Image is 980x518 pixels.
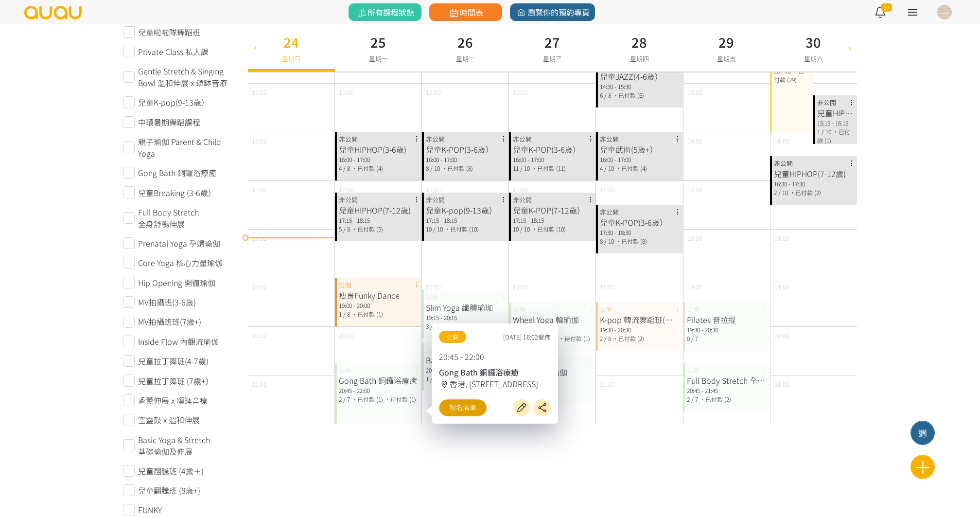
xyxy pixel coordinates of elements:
[138,167,216,179] span: Gong Bath 銅鑼浴療癒
[339,185,354,194] span: 17:00
[513,155,592,164] div: 16:00 - 17:00
[612,334,644,342] span: ，已付款 (2)
[822,127,831,136] span: / 10
[687,314,766,325] div: Pilates 普拉提
[503,332,551,341] span: [DATE] 16:02發佈
[687,375,766,386] div: Full Body Stretch 全身舒暢伸展
[282,32,301,52] h3: 24
[441,164,473,172] span: ，已付款 (8)
[691,334,698,342] span: / 7
[600,155,679,164] div: 16:00 - 17:00
[339,375,418,386] div: Gong Bath 銅鑼浴療癒
[817,127,820,136] span: 1
[252,185,267,194] span: 17:00
[138,116,200,128] span: 中環暑期舞蹈課程
[817,127,850,144] span: ，已付款 (1)
[426,216,505,225] div: 17:15 - 18:15
[513,282,528,291] span: 19:00
[429,3,502,21] a: 時間表
[513,164,519,172] span: 11
[691,395,698,403] span: / 7
[520,225,530,233] span: / 10
[687,233,702,243] span: 18:00
[339,143,418,155] div: 兒童HIPHOP(3-6歲)
[426,313,505,322] div: 19:15 - 20:15
[343,395,350,403] span: / 7
[630,32,649,52] h3: 28
[774,67,780,75] span: 28
[510,3,595,21] a: 瀏覽你的預約專頁
[351,310,383,318] span: ，已付款 (1)
[369,32,388,52] h3: 25
[612,91,644,99] span: ，已付款 (6)
[774,379,789,389] span: 21:00
[520,164,530,172] span: / 10
[543,32,562,52] h3: 27
[774,179,853,188] div: 16:30 - 17:30
[430,164,440,172] span: / 10
[774,188,777,196] span: 2
[138,96,209,108] span: 兒童K-pop(9-13歲）
[138,187,216,198] span: 兒童Breaking (3-6歲）
[138,277,215,288] span: Hip Opening 開髖瑜伽
[339,204,418,216] div: 兒童HIPHOP(7-12歲)
[513,88,528,97] span: 15:00
[343,225,350,233] span: / 8
[252,379,267,389] span: 21:00
[439,351,551,362] p: 20:45 - 22:00
[426,155,505,164] div: 16:00 - 17:00
[426,88,441,97] span: 15:00
[774,331,789,340] span: 20:00
[351,225,383,233] span: ，已付款 (5)
[604,334,611,342] span: / 8
[881,3,892,12] span: 37
[252,88,267,97] span: 15:00
[339,155,418,164] div: 16:00 - 17:00
[513,185,528,194] span: 17:00
[774,233,789,243] span: 18:00
[138,465,204,477] span: 兒童翻騰班 (4歲＋)
[351,164,383,172] span: ，已付款 (4)
[138,237,220,249] span: Prenatal Yoga 孕婦瑜伽
[339,331,354,340] span: 20:00
[138,375,213,387] span: 兒童拉丁舞班 (7歲+）
[339,310,342,318] span: 1
[355,6,414,18] span: 所有課程狀態
[600,216,679,228] div: 兒童K-POP(3-6歲）
[804,54,823,63] span: 星期六
[513,216,592,225] div: 17:15 - 18:15
[515,6,590,18] span: 瀏覽你的預約專頁
[339,386,418,395] div: 20:45 - 22:00
[600,164,603,172] span: 4
[426,302,505,313] div: Slim Yoga 纖體瑜珈
[717,32,736,52] h3: 29
[513,143,592,155] div: 兒童K-POP(3-6歲）
[687,386,766,395] div: 20:45 - 21:45
[774,136,789,145] span: 16:00
[138,394,208,406] span: 香薰伸展 x 頌缽音療
[604,237,614,245] span: / 10
[817,119,853,127] div: 15:15 - 16:15
[439,331,466,343] span: 公開
[138,504,162,516] span: FUNKY
[349,3,421,21] a: 所有課程狀態
[138,206,233,230] span: Full Body Stretch 全身舒暢伸展
[339,289,418,301] div: 瘦身Funky Dance
[433,225,443,233] span: / 10
[604,91,611,99] span: / 8
[687,88,702,97] span: 15:00
[543,54,562,63] span: 星期三
[339,88,354,97] span: 15:00
[430,322,437,330] span: / 7
[138,414,200,426] span: 空靈鼓 x 溫和伸展
[439,366,551,378] div: Gong Bath 銅鑼浴療癒
[456,54,475,63] span: 星期二
[687,185,702,194] span: 17:00
[600,379,615,389] span: 21:00
[385,395,416,403] span: ，待付款 (1)
[426,282,441,291] span: 19:00
[687,334,690,342] span: 0
[789,188,821,196] span: ，已付款 (2)
[439,399,487,416] a: 報名清單
[513,225,519,233] span: 10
